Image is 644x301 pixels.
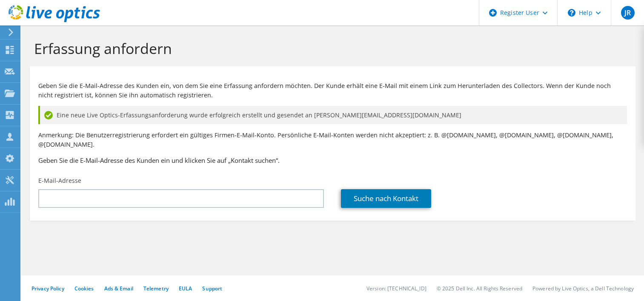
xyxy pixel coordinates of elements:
[38,131,627,149] p: Anmerkung: Die Benutzerregistrierung erfordert ein gültiges Firmen-E-Mail-Konto. Persönliche E-Ma...
[74,285,94,292] a: Cookies
[57,111,461,120] span: Eine neue Live Optics-Erfassungsanforderung wurde erfolgreich erstellt und gesendet an [PERSON_NA...
[437,285,522,292] li: © 2025 Dell Inc. All Rights Reserved
[341,189,431,208] a: Suche nach Kontakt
[202,285,222,292] a: Support
[104,285,133,292] a: Ads & Email
[179,285,192,292] a: EULA
[34,40,627,57] h1: Erfassung anfordern
[38,176,81,185] label: E-Mail-Adresse
[31,285,64,292] a: Privacy Policy
[621,6,635,20] span: JR
[568,9,575,17] svg: \n
[143,285,169,292] a: Telemetry
[532,285,634,292] li: Powered by Live Optics, a Dell Technology
[38,81,627,100] p: Geben Sie die E-Mail-Adresse des Kunden ein, von dem Sie eine Erfassung anfordern möchten. Der Ku...
[366,285,426,292] li: Version: [TECHNICAL_ID]
[38,156,627,165] h3: Geben Sie die E-Mail-Adresse des Kunden ein und klicken Sie auf „Kontakt suchen“.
